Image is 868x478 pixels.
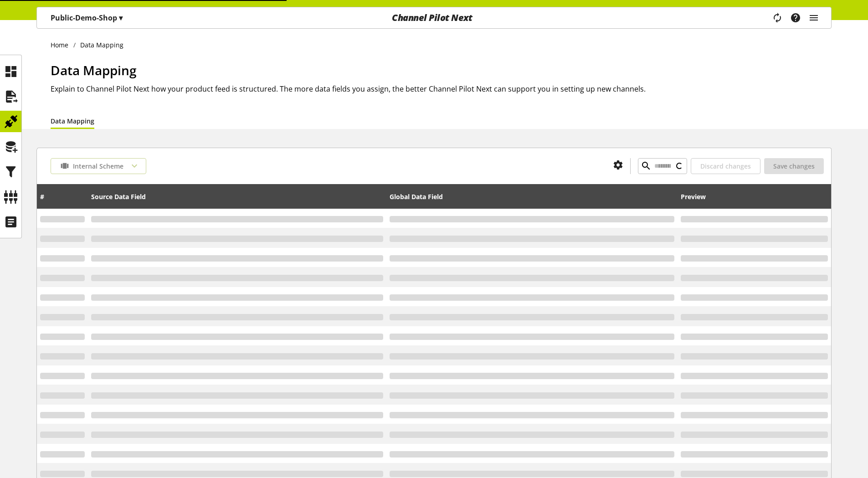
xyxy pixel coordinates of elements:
nav: main navigation [36,7,832,29]
h2: Explain to Channel Pilot Next how your product feed is structured. The more data fields you assig... [51,83,832,94]
button: Discard changes [691,158,760,174]
button: Save changes [764,158,824,174]
span: ▾ [119,13,123,23]
div: Source Data Field [91,186,383,207]
span: Discard changes [700,161,751,171]
p: Public-Demo-Shop [51,12,123,23]
a: Home [51,40,73,50]
span: Data Mapping [51,62,137,79]
span: Save changes [773,161,815,171]
div: # [40,186,85,207]
div: Global Data Field [390,186,675,207]
div: Preview [681,186,828,207]
a: Data Mapping [51,116,94,126]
